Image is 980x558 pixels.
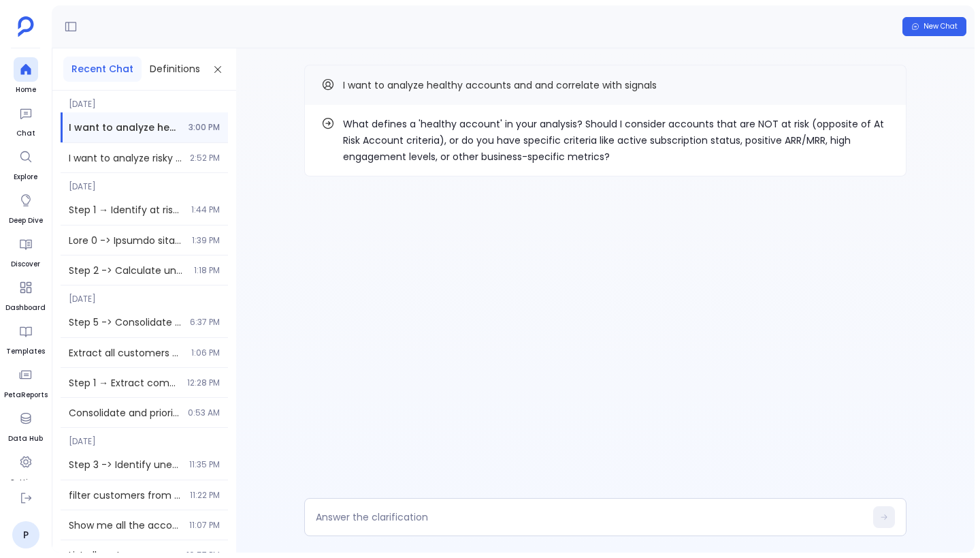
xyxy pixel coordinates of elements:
a: Discover [11,232,40,270]
button: New Chat [902,17,966,36]
span: I want to analyze healthy accounts and and correlate with signals [69,121,180,134]
span: Data Hub [8,433,43,444]
span: Consolidate and prioritize account risk signals by combining insights from Steps 1-4 Merge result... [69,406,180,420]
span: [DATE] [61,428,228,447]
span: 1:44 PM [191,204,220,215]
span: Step 2 -> Calculate unengaged contacts per account using Number of Unengaged Contacts definition ... [69,264,186,277]
span: filter customers from salesforce_accounts where Type = 'Customer' and Business_Type__c in ('Enter... [69,489,182,502]
span: 12:28 PM [187,377,220,388]
button: Definitions [142,57,208,82]
span: Explore [14,172,38,183]
span: Chat [14,128,38,139]
span: Step 1 → Identify at risk accounts using the At Risk Account key definition criteria Query the sa... [69,203,183,217]
p: What defines a 'healthy account' in your analysis? Should I consider accounts that are NOT at ris... [343,116,889,165]
span: Settings [10,477,42,488]
span: Home [14,84,38,95]
img: petavue logo [18,16,34,37]
span: New Chat [924,22,958,31]
span: [DATE] [61,173,228,192]
span: Step 1 -> Extract accounts with risk indicators using At Risk Account key definition Query the sa... [69,234,184,247]
span: Step 3 -> Identify unengaged contacts within at-risk accounts from Step 2 Take at-risk accounts f... [69,458,181,471]
span: Step 5 -> Consolidate customer risk signals from Steps 1-4 into comprehensive risk assessment Com... [69,315,182,329]
span: 6:37 PM [190,317,220,328]
span: Templates [6,346,45,357]
button: Recent Chat [63,57,142,82]
span: 0:53 AM [188,407,220,418]
span: 1:18 PM [194,265,220,276]
span: Step 1 → Extract comprehensive list of all accounts from Salesforce Query the salesforce_accounts... [69,376,179,390]
a: Settings [10,450,42,488]
span: [DATE] [61,91,228,110]
a: Explore [14,144,38,183]
a: Deep Dive [9,188,43,226]
span: 11:35 PM [189,459,220,470]
span: Dashboard [5,303,46,313]
span: 1:39 PM [192,235,220,246]
span: I want to analyze risky accounts and its signals [69,151,182,165]
a: Dashboard [5,275,46,313]
a: PetaReports [4,362,48,401]
span: 1:06 PM [191,347,220,358]
span: Discover [11,259,40,270]
span: 2:52 PM [190,153,220,164]
span: 11:22 PM [190,490,220,501]
span: I want to analyze healthy accounts and and correlate with signals [343,78,657,92]
a: Templates [6,319,45,357]
span: 3:00 PM [189,122,220,133]
span: PetaReports [4,390,48,401]
a: Home [14,57,38,95]
a: P [12,521,39,548]
a: Chat [14,101,38,139]
span: [DATE] [61,285,228,305]
a: Data Hub [8,406,43,444]
span: 11:07 PM [189,520,220,531]
span: Extract all customers with Annual Recurring Revenue (ARR) greater than $30,000 Query the salesfor... [69,346,183,360]
span: Show me all the accounts with their key details including account name, type, industry, annual re... [69,518,181,532]
span: Deep Dive [9,215,43,226]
